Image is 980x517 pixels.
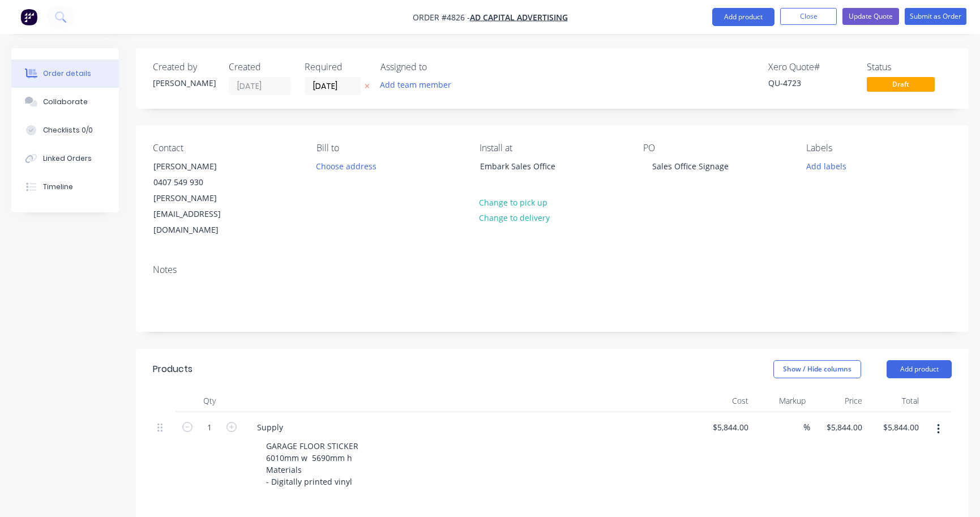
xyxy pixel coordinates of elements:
[43,97,88,107] div: Collaborate
[153,190,247,238] div: [PERSON_NAME][EMAIL_ADDRESS][DOMAIN_NAME]
[773,360,861,378] button: Show / Hide columns
[800,158,852,173] button: Add labels
[810,390,867,412] div: Price
[480,159,574,174] div: Embark Sales Office
[11,144,119,173] button: Linked Orders
[480,143,625,153] div: Install at
[380,77,457,92] button: Add team member
[696,390,753,412] div: Cost
[887,360,952,378] button: Add product
[305,62,367,72] div: Required
[153,77,215,89] div: [PERSON_NAME]
[43,153,92,164] div: Linked Orders
[153,362,192,376] div: Products
[806,143,952,153] div: Labels
[153,62,215,72] div: Created by
[380,62,494,72] div: Assigned to
[643,158,738,174] div: Sales Office Signage
[413,12,470,23] span: Order #4826 -
[643,143,789,153] div: PO
[11,116,119,144] button: Checklists 0/0
[43,125,93,135] div: Checklists 0/0
[374,77,457,92] button: Add team member
[153,264,952,275] div: Notes
[470,12,568,23] a: Ad Capital Advertising
[712,8,774,26] button: Add product
[176,390,243,412] div: Qty
[768,62,853,72] div: Xero Quote #
[43,69,91,79] div: Order details
[316,143,462,153] div: Bill to
[768,77,853,89] div: QU-4723
[153,143,298,153] div: Contact
[867,77,935,91] span: Draft
[905,8,966,25] button: Submit as Order
[780,8,837,25] button: Close
[11,88,119,116] button: Collaborate
[229,62,291,72] div: Created
[867,62,952,72] div: Status
[11,59,119,88] button: Order details
[11,173,119,201] button: Timeline
[867,390,923,412] div: Total
[153,174,247,190] div: 0407 549 930
[310,158,382,173] button: Choose address
[803,421,810,434] span: %
[753,390,810,412] div: Markup
[842,8,899,25] button: Update Quote
[144,158,257,238] div: [PERSON_NAME]0407 549 930[PERSON_NAME][EMAIL_ADDRESS][DOMAIN_NAME]
[470,158,584,194] div: Embark Sales Office
[20,8,37,25] img: Factory
[473,210,556,225] button: Change to delivery
[473,194,554,210] button: Change to pick up
[153,159,247,174] div: [PERSON_NAME]
[248,419,292,435] div: Supply
[43,182,73,192] div: Timeline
